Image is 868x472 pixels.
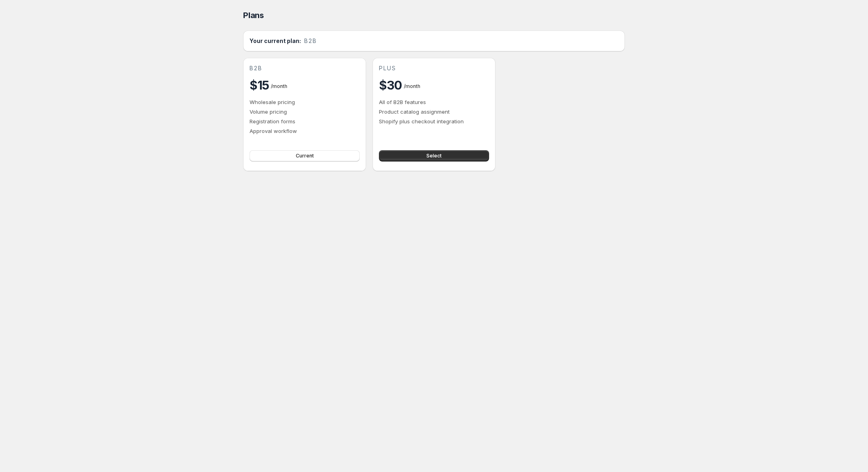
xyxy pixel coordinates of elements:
[250,37,301,45] h2: Your current plan:
[426,153,442,159] span: Select
[379,64,396,72] span: plus
[379,77,402,93] h2: $30
[250,64,262,72] span: b2b
[250,77,269,93] h2: $15
[243,10,264,20] span: Plans
[379,98,489,106] p: All of B2B features
[379,108,489,116] p: Product catalog assignment
[304,37,317,45] span: b2b
[379,117,489,125] p: Shopify plus checkout integration
[250,98,360,106] p: Wholesale pricing
[404,83,420,89] span: / month
[271,83,287,89] span: / month
[250,150,360,161] button: Current
[250,127,360,135] p: Approval workflow
[296,153,314,159] span: Current
[250,117,360,125] p: Registration forms
[379,150,489,161] button: Select
[250,108,360,116] p: Volume pricing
